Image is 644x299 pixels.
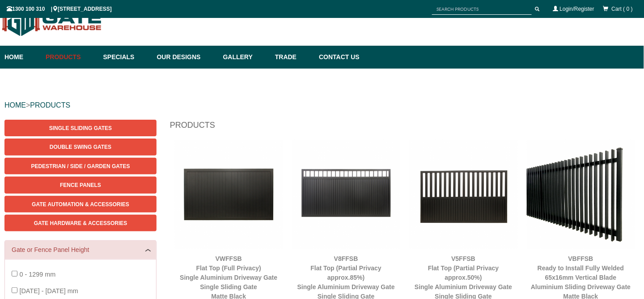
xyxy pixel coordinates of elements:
img: V8FFSB - Flat Top (Partial Privacy approx.85%) - Single Aluminium Driveway Gate - Single Sliding ... [292,140,401,249]
span: 0 - 1299 mm [19,271,55,278]
span: Single Sliding Gates [49,125,112,131]
img: V5FFSB - Flat Top (Partial Privacy approx.50%) - Single Aluminium Driveway Gate - Single Sliding ... [409,140,518,249]
span: Pedestrian / Side / Garden Gates [31,163,130,169]
a: Gate Automation & Accessories [4,196,157,212]
a: Login/Register [560,6,594,12]
a: Fence Panels [4,177,157,193]
input: SEARCH PRODUCTS [432,4,532,15]
span: Fence Panels [60,182,101,188]
div: > [4,91,640,120]
a: HOME [4,101,26,109]
span: Cart ( 0 ) [612,6,633,12]
span: Gate Automation & Accessories [32,201,129,208]
a: Pedestrian / Side / Garden Gates [4,158,157,174]
a: Our Designs [153,46,219,69]
a: Products [41,46,99,69]
img: VBFFSB - Ready to Install Fully Welded 65x16mm Vertical Blade - Aluminium Sliding Driveway Gate -... [527,140,636,249]
span: [DATE] - [DATE] mm [19,287,78,295]
h1: Products [170,120,640,135]
a: Home [4,46,41,69]
a: Gate or Fence Panel Height [12,245,149,255]
a: PRODUCTS [30,101,70,109]
img: VWFFSB - Flat Top (Full Privacy) - Single Aluminium Driveway Gate - Single Sliding Gate - Matte B... [174,140,283,249]
a: Trade [271,46,314,69]
a: Gallery [219,46,271,69]
span: Gate Hardware & Accessories [34,220,127,226]
span: Double Swing Gates [50,144,111,150]
a: Gate Hardware & Accessories [4,215,157,231]
a: Double Swing Gates [4,139,157,155]
a: Contact Us [314,46,360,69]
a: Single Sliding Gates [4,120,157,136]
a: Specials [99,46,153,69]
span: 1300 100 310 | [STREET_ADDRESS] [7,6,112,12]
